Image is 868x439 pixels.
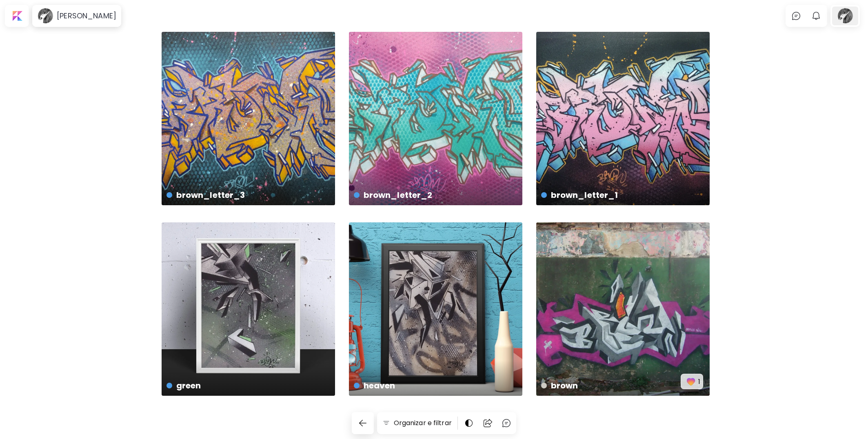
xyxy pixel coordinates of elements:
h4: heaven [354,379,516,392]
h6: Organizar e filtrar [394,418,452,428]
h4: brown_letter_1 [541,189,703,201]
img: chatIcon [791,11,801,21]
h4: brown_letter_3 [166,189,329,201]
p: 1 [698,377,700,387]
a: brown_letter_2https://cdn.kaleido.art/CDN/Artwork/174924/Primary/medium.webp?updated=775663 [349,32,522,205]
button: bellIcon [809,9,823,23]
h4: brown_letter_2 [354,189,516,201]
button: favorites1 [681,374,703,389]
a: greenhttps://cdn.kaleido.art/CDN/Artwork/174870/Primary/medium.webp?updated=775363 [162,222,335,396]
a: brown_letter_1https://cdn.kaleido.art/CDN/Artwork/174923/Primary/medium.webp?updated=775659 [536,32,710,205]
a: heavenhttps://cdn.kaleido.art/CDN/Artwork/174869/Primary/medium.webp?updated=775357 [349,222,522,396]
img: favorites [685,376,697,387]
a: brown_letter_3https://cdn.kaleido.art/CDN/Artwork/174925/Primary/medium.webp?updated=775669 [162,32,335,205]
h4: brown [541,379,681,392]
img: back [358,418,368,428]
h4: green [166,379,329,392]
a: back [352,412,377,434]
img: chatIcon [502,418,511,428]
button: back [352,412,374,434]
a: brownfavorites1https://cdn.kaleido.art/CDN/Artwork/171769/Primary/medium.webp?updated=762187 [536,222,710,396]
h6: [PERSON_NAME] [57,11,116,21]
img: bellIcon [811,11,821,21]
